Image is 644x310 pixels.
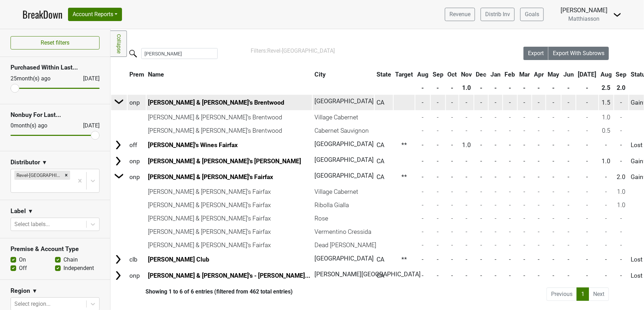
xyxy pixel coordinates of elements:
span: - [495,158,496,165]
span: - [568,141,570,149]
h3: Distributor [11,159,40,166]
td: - [415,239,430,251]
span: - [495,99,496,106]
span: - [587,99,588,106]
th: - [576,81,598,94]
span: Target [395,71,413,78]
td: - [489,225,502,238]
div: Revel-[GEOGRAPHIC_DATA] [14,171,62,180]
span: - [451,272,453,279]
span: - [422,99,424,106]
span: - [509,173,511,180]
img: Arrow right [113,156,123,166]
img: Dropdown Menu [613,11,622,19]
span: - [437,272,439,279]
span: - [587,141,588,149]
td: - [415,124,430,137]
td: - [576,124,598,137]
th: - [562,81,576,94]
span: CA [377,99,384,106]
span: - [422,158,424,165]
td: - [576,111,598,124]
span: - [451,99,453,106]
td: - [532,199,545,211]
td: [PERSON_NAME] & [PERSON_NAME]'s Fairfax [147,185,312,198]
span: - [451,173,453,180]
span: - [568,158,570,165]
button: Export [523,47,549,60]
span: - [553,141,555,149]
td: - [518,239,532,251]
span: - [422,173,424,180]
span: - [466,256,467,263]
td: - [431,212,445,225]
th: Target: activate to sort column ascending [394,68,415,81]
td: - [576,225,598,238]
span: - [538,256,540,263]
span: - [480,173,482,180]
span: - [568,173,570,180]
td: [PERSON_NAME] & [PERSON_NAME]'s Fairfax [147,239,312,251]
td: Ribolla Gialla [313,199,374,211]
td: - [503,225,517,238]
span: - [480,158,482,165]
h3: Premise & Account Type [11,245,100,253]
td: - [459,199,474,211]
td: - [459,239,474,251]
th: - [474,81,488,94]
span: - [553,173,555,180]
td: - [532,239,545,251]
span: - [466,272,467,279]
span: - [621,158,622,165]
td: 1.0 [614,199,629,211]
span: ▼ [42,158,47,167]
td: - [518,199,532,211]
span: - [437,141,439,149]
td: - [562,199,576,211]
td: - [518,225,532,238]
td: 1.0 [599,111,614,124]
a: Goals [520,8,544,21]
span: [GEOGRAPHIC_DATA] [314,98,374,105]
td: - [546,199,561,211]
span: - [495,141,496,149]
td: - [431,124,445,137]
td: - [614,225,629,238]
a: 1 [577,288,589,301]
th: 2.5 [599,81,614,94]
th: Nov: activate to sort column ascending [459,68,474,81]
span: 2.0 [617,173,626,180]
td: [PERSON_NAME] & [PERSON_NAME]'s Fairfax [147,212,312,225]
th: May: activate to sort column ascending [546,68,561,81]
th: Jul: activate to sort column ascending [576,68,598,81]
th: - [503,81,517,94]
span: ▼ [28,207,33,216]
td: - [576,239,598,251]
td: - [474,212,488,225]
td: - [503,124,517,137]
span: - [524,141,526,149]
th: Dec: activate to sort column ascending [474,68,488,81]
span: [GEOGRAPHIC_DATA] [314,255,374,262]
td: - [614,124,629,137]
th: - [489,81,502,94]
td: - [562,225,576,238]
label: Chain [63,256,78,264]
span: - [538,173,540,180]
div: 25 month(s) ago [11,74,66,83]
span: - [437,158,439,165]
label: On [19,256,26,264]
span: 1.0 [602,158,611,165]
span: - [605,173,607,180]
a: Distrib Inv [481,8,515,21]
span: - [466,99,467,106]
td: - [431,185,445,198]
td: - [415,225,430,238]
span: - [509,141,511,149]
td: - [446,185,459,198]
span: Export With Subrows [553,50,604,57]
img: Arrow right [113,140,123,150]
td: - [518,185,532,198]
td: - [489,124,502,137]
span: - [451,256,453,263]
